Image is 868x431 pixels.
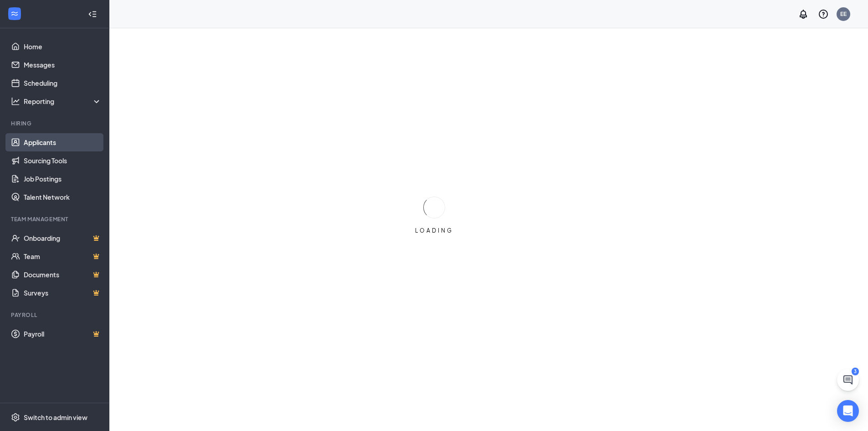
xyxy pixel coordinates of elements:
[411,227,457,234] div: LOADING
[24,413,87,422] div: Switch to admin view
[798,9,809,20] svg: Notifications
[11,119,100,127] div: Hiring
[88,10,97,19] svg: Collapse
[24,247,102,265] a: TeamCrown
[24,325,102,343] a: PayrollCrown
[11,97,20,106] svg: Analysis
[24,229,102,247] a: OnboardingCrown
[837,400,859,422] div: Open Intercom Messenger
[11,215,100,223] div: Team Management
[24,170,102,188] a: Job Postings
[24,133,102,151] a: Applicants
[10,9,19,18] svg: WorkstreamLogo
[840,10,847,18] div: EE
[11,311,100,319] div: Payroll
[24,97,102,106] div: Reporting
[818,9,829,20] svg: QuestionInfo
[24,37,102,56] a: Home
[24,284,102,302] a: SurveysCrown
[24,151,102,170] a: Sourcing Tools
[24,265,102,284] a: DocumentsCrown
[24,74,102,92] a: Scheduling
[837,369,859,391] button: ChatActive
[24,188,102,206] a: Talent Network
[852,368,859,375] div: 3
[842,374,853,385] svg: ChatActive
[11,413,20,422] svg: Settings
[24,56,102,74] a: Messages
